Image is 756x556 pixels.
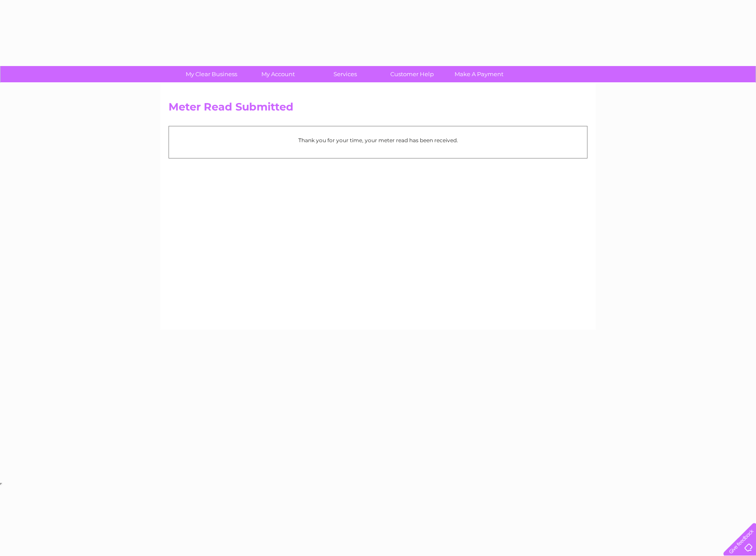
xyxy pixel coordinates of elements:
a: Services [309,66,382,82]
a: My Account [242,66,315,82]
a: Customer Help [376,66,448,82]
a: My Clear Business [175,66,248,82]
p: Thank you for your time, your meter read has been received. [173,136,583,144]
a: Make A Payment [443,66,515,82]
h2: Meter Read Submitted [169,101,587,118]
